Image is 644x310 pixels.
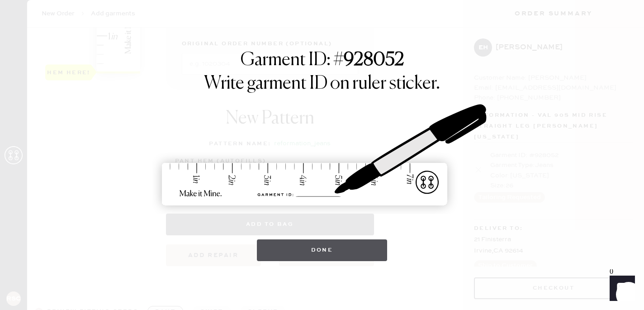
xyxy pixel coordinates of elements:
strong: 928052 [344,51,404,69]
h1: Write garment ID on ruler sticker. [204,73,440,95]
button: Done [257,239,388,261]
img: ruler-sticker-sharpie.svg [152,81,492,230]
iframe: Front Chat [601,269,640,308]
h1: Garment ID: # [241,49,404,73]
